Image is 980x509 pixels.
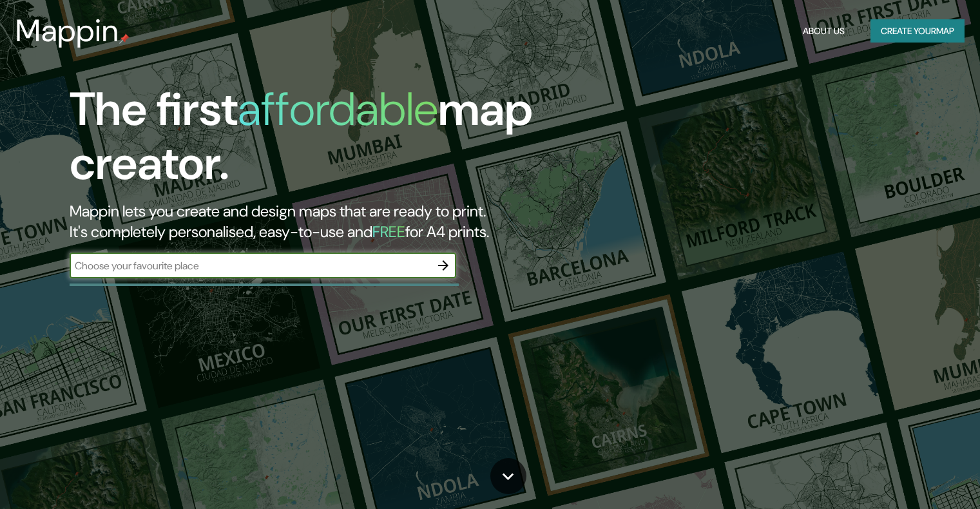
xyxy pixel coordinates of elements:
img: mappin-pin [119,34,130,44]
input: Choose your favourite place [70,258,430,273]
button: Create yourmap [870,19,965,43]
h5: FREE [372,222,405,242]
h1: affordable [238,79,438,139]
button: About Us [798,19,850,43]
h2: Mappin lets you create and design maps that are ready to print. It's completely personalised, eas... [70,201,560,242]
h1: The first map creator. [70,82,560,201]
h3: Mappin [15,13,119,49]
